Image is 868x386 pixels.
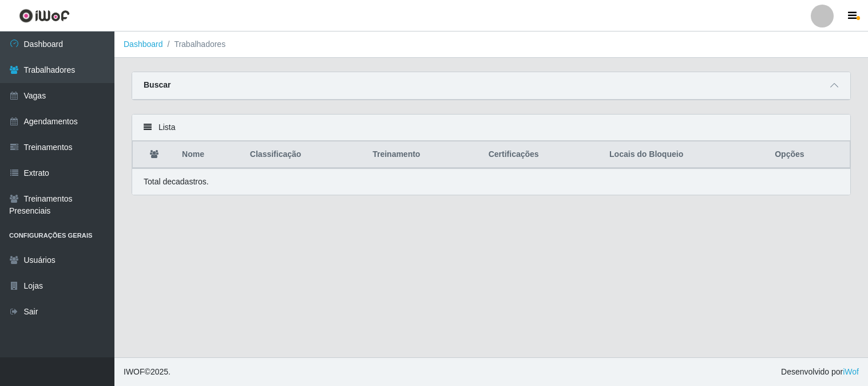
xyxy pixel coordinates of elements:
[482,141,603,168] th: Certificações
[603,141,768,168] th: Locais do Bloqueio
[124,366,171,378] span: © 2025 .
[124,367,145,376] span: IWOF
[768,141,850,168] th: Opções
[781,366,859,378] span: Desenvolvido por
[114,31,868,58] nav: breadcrumb
[366,141,482,168] th: Treinamento
[19,9,70,23] img: CoreUI Logo
[124,40,163,49] a: Dashboard
[163,38,226,50] li: Trabalhadores
[144,80,171,89] strong: Buscar
[243,141,366,168] th: Classificação
[144,176,209,188] p: Total de cadastros.
[175,141,243,168] th: Nome
[843,367,859,376] a: iWof
[132,115,850,141] div: Lista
